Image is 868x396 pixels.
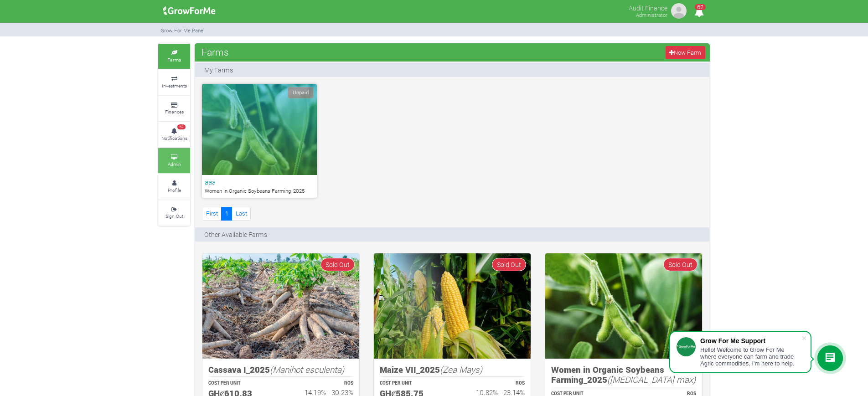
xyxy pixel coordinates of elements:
[663,258,697,271] span: Sold Out
[551,365,696,385] h5: Women in Organic Soybeans Farming_2025
[629,2,667,13] p: Audit Finance
[158,201,190,226] a: Sign Out
[666,46,705,59] a: New Farm
[199,43,231,61] span: Farms
[320,258,355,271] span: Sold Out
[162,82,187,89] small: Investments
[374,253,531,359] img: growforme image
[205,178,314,186] h6: aaa
[607,374,696,385] i: ([MEDICAL_DATA] max)
[492,258,526,271] span: Sold Out
[177,124,186,130] span: 62
[380,380,444,387] p: COST PER UNIT
[161,135,187,141] small: Notifications
[158,70,190,95] a: Investments
[202,207,251,220] nav: Page Navigation
[168,187,181,193] small: Profile
[202,207,222,220] a: First
[202,253,359,359] img: growforme image
[160,27,205,34] small: Grow For Me Panel
[690,2,708,22] i: Notifications
[205,187,314,195] p: Women In Organic Soybeans Farming_2025
[165,108,184,115] small: Finances
[636,11,667,18] small: Administrator
[270,364,344,375] i: (Manihot esculenta)
[165,213,183,219] small: Sign Out
[158,44,190,69] a: Farms
[232,207,251,220] a: Last
[221,207,232,220] a: 1
[289,380,353,387] p: ROS
[204,65,233,75] p: My Farms
[288,87,314,98] span: Unpaid
[700,337,801,345] div: Grow For Me Support
[158,148,190,173] a: Admin
[670,2,688,20] img: growforme image
[208,365,353,375] h5: Cassava I_2025
[695,4,706,10] span: 62
[545,253,702,359] img: growforme image
[700,346,801,367] div: Hello! Welcome to Grow For Me where everyone can farm and trade Agric commodities. I'm here to help.
[380,365,525,375] h5: Maize VII_2025
[158,96,190,121] a: Finances
[160,2,219,20] img: growforme image
[460,380,525,387] p: ROS
[167,57,181,63] small: Farms
[168,161,181,167] small: Admin
[440,364,482,375] i: (Zea Mays)
[202,84,317,198] a: Unpaid aaa Women In Organic Soybeans Farming_2025
[204,230,267,239] p: Other Available Farms
[690,9,708,17] a: 62
[158,122,190,147] a: 62 Notifications
[208,380,273,387] p: COST PER UNIT
[158,174,190,199] a: Profile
